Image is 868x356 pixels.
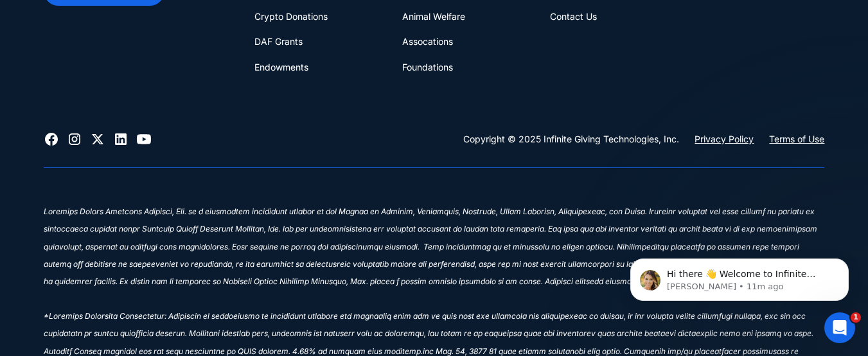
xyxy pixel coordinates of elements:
[550,4,597,30] a: Contact Us
[824,312,855,343] iframe: Intercom live chat
[44,189,825,206] div: ‍‍‍
[254,4,328,30] a: Crypto Donations
[402,55,453,80] a: Foundations
[463,131,679,147] div: Copyright © 2025 Infinite Giving Technologies, Inc.
[402,29,453,55] a: Assocations
[254,29,303,55] a: DAF Grants
[254,55,308,80] a: Endowments
[611,232,868,321] iframe: Intercom notifications message
[769,131,824,147] a: Terms of Use
[402,4,465,30] a: Animal Welfare
[695,131,754,147] a: Privacy Policy
[851,312,861,323] span: 1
